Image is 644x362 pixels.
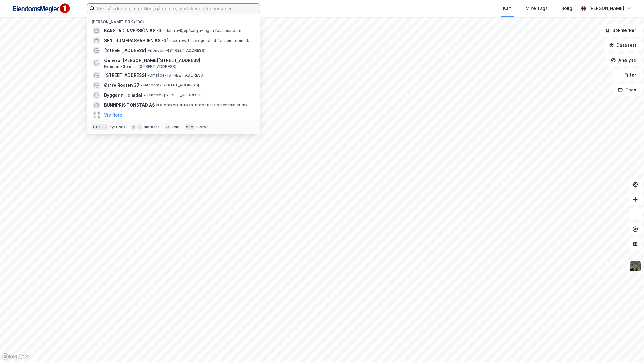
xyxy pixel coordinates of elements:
[143,93,202,98] span: Eiendom • [STREET_ADDRESS]
[195,125,208,130] div: avbryt
[104,82,140,89] span: Østre Rosten 37
[94,4,260,13] input: Søk på adresse, matrikkel, gårdeiere, leietakere eller personer
[104,64,176,69] span: Eiendom • General [STREET_ADDRESS]
[156,103,158,107] span: •
[10,2,72,15] img: F4PB6Px+NJ5v8B7XTbfpPpyloAAAAASUVORK5CYII=
[147,48,149,53] span: •
[147,73,205,78] span: Område • [STREET_ADDRESS]
[87,15,260,26] div: [PERSON_NAME] søk (100)
[110,125,126,130] div: nytt søk
[104,37,160,44] span: SENTRUMSPASSASJEN AS
[141,83,143,87] span: •
[525,5,548,12] div: Mine Tags
[141,83,199,88] span: Eiendom • [STREET_ADDRESS]
[157,28,241,33] span: Gårdeiere • Kjøp/salg av egen fast eiendom
[162,38,249,43] span: Gårdeiere • Utl. av egen/leid fast eiendom el.
[143,93,145,97] span: •
[589,5,624,12] div: [PERSON_NAME]
[503,5,512,12] div: Kart
[104,47,146,54] span: [STREET_ADDRESS]
[104,111,122,119] button: Vis flere
[561,5,572,12] div: Bolig
[92,124,108,130] div: Ctrl + k
[613,332,644,362] div: Kontrollprogram for chat
[104,101,155,109] span: BUNNPRIS TONSTAD AS
[613,332,644,362] iframe: Chat Widget
[104,91,142,99] span: Bygger'n Heimdal
[147,73,149,77] span: •
[104,72,146,79] span: [STREET_ADDRESS]
[185,124,194,130] div: esc
[104,27,155,34] span: KARSTAD INVERSIÒN AS
[156,103,248,108] span: Leietaker • Butikkh. bredt utvalg nær.midler mv.
[162,38,163,43] span: •
[104,57,253,64] span: General [PERSON_NAME][STREET_ADDRESS]
[147,48,206,53] span: Eiendom • [STREET_ADDRESS]
[172,125,180,130] div: velg
[157,28,159,33] span: •
[144,125,160,130] div: markere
